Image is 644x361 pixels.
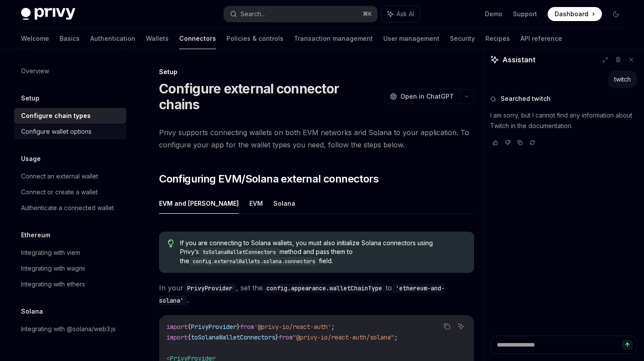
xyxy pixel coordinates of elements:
[293,333,394,341] span: "@privy-io/react-auth/solana"
[548,7,602,21] a: Dashboard
[166,323,188,331] span: import
[21,263,85,274] div: Integrating with wagmi
[159,193,239,214] button: EVM and [PERSON_NAME]
[188,333,191,341] span: {
[614,75,631,84] div: twitch
[441,321,453,332] button: Copy the contents from the code block
[555,10,588,18] span: Dashboard
[191,323,237,331] span: PrivyProvider
[226,28,283,49] a: Policies & controls
[513,10,537,18] a: Support
[168,239,174,247] svg: Tip
[279,333,293,341] span: from
[384,89,459,104] button: Open in ChatGPT
[199,248,280,257] code: toSolanaWalletConnectors
[237,323,240,331] span: }
[180,239,465,266] span: If you are connecting to Solana wallets, you must also initialize Solana connectors using Privy’s...
[501,94,551,103] span: Searched twitch
[273,193,295,214] button: Solana
[21,28,49,49] a: Welcome
[394,333,398,341] span: ;
[622,340,633,350] button: Send message
[159,282,474,306] span: In your , set the to .
[14,124,126,139] a: Configure wallet options
[14,168,126,184] a: Connect an external wallet
[21,230,50,240] h5: Ethereum
[520,28,562,49] a: API reference
[14,276,126,292] a: Integrating with ethers
[21,171,98,182] div: Connect an external wallet
[263,283,386,293] code: config.appearance.walletChainType
[249,193,263,214] button: EVM
[191,333,275,341] span: toSolanaWalletConnectors
[188,323,191,331] span: {
[14,321,126,337] a: Integrating with @solana/web3.js
[14,63,126,79] a: Overview
[189,257,319,266] code: config.externalWallets.solana.connectors
[450,28,475,49] a: Security
[159,81,381,112] h1: Configure external connector chains
[146,28,169,49] a: Wallets
[21,126,92,137] div: Configure wallet options
[396,10,414,18] span: Ask AI
[21,203,114,213] div: Authenticate a connected wallet
[14,184,126,200] a: Connect or create a wallet
[21,187,98,197] div: Connect or create a wallet
[179,28,216,49] a: Connectors
[184,283,236,293] code: PrivyProvider
[400,92,454,101] span: Open in ChatGPT
[14,261,126,276] a: Integrating with wagmi
[21,8,75,20] img: dark logo
[241,9,265,19] div: Search...
[90,28,135,49] a: Authentication
[294,28,373,49] a: Transaction management
[14,200,126,216] a: Authenticate a connected wallet
[490,94,637,103] button: Searched twitch
[159,126,474,151] span: Privy supports connecting wallets on both EVM networks and Solana to your application. To configu...
[159,172,379,186] span: Configuring EVM/Solana external connectors
[224,6,377,22] button: Search...⌘K
[21,279,85,290] div: Integrating with ethers
[21,324,116,334] div: Integrating with @solana/web3.js
[21,66,49,76] div: Overview
[159,68,474,76] div: Setup
[21,93,39,104] h5: Setup
[166,333,188,341] span: import
[60,28,80,49] a: Basics
[331,323,335,331] span: ;
[382,6,420,22] button: Ask AI
[240,323,254,331] span: from
[490,110,637,131] p: I am sorry, but I cannot find any information about Twitch in the documentation.
[21,306,43,317] h5: Solana
[485,10,502,18] a: Demo
[21,154,41,164] h5: Usage
[21,247,80,258] div: Integrating with viem
[363,11,372,18] span: ⌘ K
[609,7,623,21] button: Toggle dark mode
[502,54,535,65] span: Assistant
[254,323,331,331] span: '@privy-io/react-auth'
[275,333,279,341] span: }
[455,321,467,332] button: Ask AI
[21,111,91,121] div: Configure chain types
[14,108,126,124] a: Configure chain types
[383,28,439,49] a: User management
[14,245,126,261] a: Integrating with viem
[485,28,510,49] a: Recipes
